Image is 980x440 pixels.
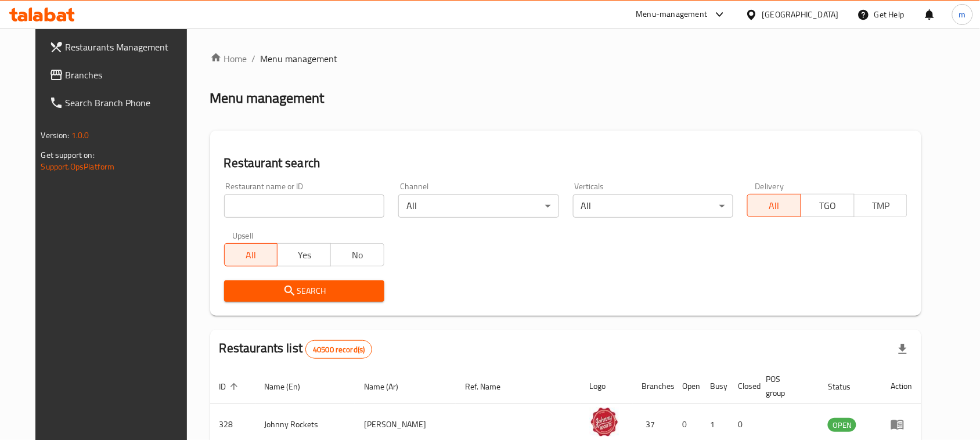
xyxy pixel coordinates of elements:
[636,8,708,21] div: Menu-management
[766,372,805,400] span: POS group
[40,89,199,117] a: Search Branch Phone
[755,182,784,190] label: Delivery
[398,194,559,218] div: All
[828,380,866,394] span: Status
[219,340,373,359] h2: Restaurants list
[673,369,701,404] th: Open
[210,52,247,66] a: Home
[881,369,921,404] th: Action
[959,8,966,21] span: m
[41,128,70,143] span: Version:
[229,247,273,264] span: All
[252,52,256,66] li: /
[854,194,908,217] button: TMP
[71,128,89,143] span: 1.0.0
[66,40,190,54] span: Restaurants Management
[282,247,326,264] span: Yes
[573,194,733,218] div: All
[265,380,316,394] span: Name (En)
[219,380,242,394] span: ID
[762,8,839,21] div: [GEOGRAPHIC_DATA]
[828,419,856,432] span: OPEN
[210,89,325,107] h2: Menu management
[305,340,372,359] div: Total records count
[364,380,413,394] span: Name (Ar)
[210,52,922,66] nav: breadcrumb
[224,194,384,218] input: Search for restaurant name or ID..
[40,61,199,89] a: Branches
[40,33,199,61] a: Restaurants Management
[233,284,375,298] span: Search
[806,197,850,214] span: TGO
[224,280,384,302] button: Search
[277,243,331,266] button: Yes
[889,336,917,363] div: Export file
[465,380,516,394] span: Ref. Name
[41,159,115,174] a: Support.OpsPlatform
[859,197,903,214] span: TMP
[701,369,729,404] th: Busy
[41,147,95,163] span: Get support on:
[66,96,190,110] span: Search Branch Phone
[66,68,190,82] span: Branches
[330,243,384,266] button: No
[729,369,757,404] th: Closed
[891,417,912,431] div: Menu
[224,154,908,172] h2: Restaurant search
[232,232,254,240] label: Upsell
[224,243,278,266] button: All
[581,369,633,404] th: Logo
[336,247,380,264] span: No
[590,407,619,437] img: Johnny Rockets
[752,197,797,214] span: All
[633,369,673,404] th: Branches
[747,194,801,217] button: All
[306,344,372,355] span: 40500 record(s)
[801,194,855,217] button: TGO
[261,52,338,66] span: Menu management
